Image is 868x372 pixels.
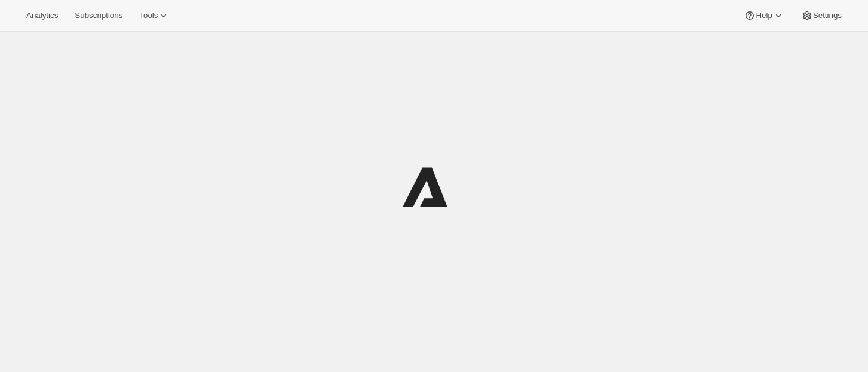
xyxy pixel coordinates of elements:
button: Settings [794,7,849,24]
span: Tools [139,11,158,20]
span: Analytics [26,11,58,20]
button: Subscriptions [68,7,130,24]
span: Settings [813,11,842,20]
button: Help [737,7,791,24]
button: Analytics [19,7,65,24]
button: Tools [132,7,177,24]
span: Subscriptions [75,11,122,20]
span: Help [756,11,772,20]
